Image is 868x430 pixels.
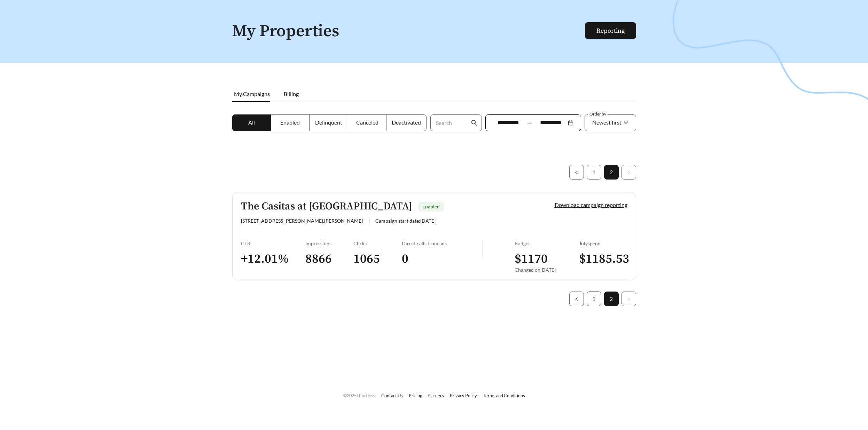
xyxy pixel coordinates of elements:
li: 1 [587,165,601,180]
span: [STREET_ADDRESS][PERSON_NAME] , [PERSON_NAME] [241,218,363,224]
li: Next Page [621,165,636,180]
span: Canceled [356,119,378,126]
button: Reporting [585,22,636,39]
span: Campaign start date: [DATE] [375,218,436,224]
div: Clicks [353,240,402,246]
span: right [627,170,631,175]
span: All [248,119,255,126]
div: CTR [241,240,305,246]
h3: 0 [402,251,482,267]
li: Next Page [621,292,636,306]
h3: $ 1170 [515,251,579,267]
span: search [471,120,477,126]
a: Download campaign reporting [555,201,627,208]
a: Reporting [596,27,625,35]
li: Previous Page [569,165,584,180]
div: July spend [579,240,627,246]
img: line [482,240,483,257]
span: Deactivated [392,119,421,126]
span: Billing [284,90,299,97]
span: to [526,120,533,126]
li: 2 [604,292,619,306]
a: 2 [604,292,618,306]
h3: 8866 [305,251,354,267]
button: right [621,165,636,180]
div: Direct calls from ads [402,240,482,246]
button: right [621,292,636,306]
a: 2 [604,165,618,179]
span: My Campaigns [234,90,270,97]
li: 2 [604,165,619,180]
button: left [569,292,584,306]
button: left [569,165,584,180]
a: The Casitas at [GEOGRAPHIC_DATA]Enabled[STREET_ADDRESS][PERSON_NAME],[PERSON_NAME]|Campaign start... [232,192,636,280]
h5: The Casitas at [GEOGRAPHIC_DATA] [241,201,412,212]
span: left [574,297,579,301]
span: Delinquent [315,119,342,126]
div: Budget [515,240,579,246]
h3: 1065 [353,251,402,267]
div: Changed on [DATE] [515,267,579,273]
span: Newest first [592,119,621,126]
span: right [627,297,631,301]
div: Impressions [305,240,354,246]
span: Enabled [422,204,440,209]
span: swap-right [526,120,533,126]
a: 1 [587,292,601,306]
span: | [368,218,370,224]
span: Enabled [280,119,300,126]
h1: My Properties [232,22,586,41]
h3: $ 1185.53 [579,251,627,267]
h3: + 12.01 % [241,251,305,267]
li: Previous Page [569,292,584,306]
a: 1 [587,165,601,179]
span: left [574,170,579,175]
li: 1 [587,292,601,306]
